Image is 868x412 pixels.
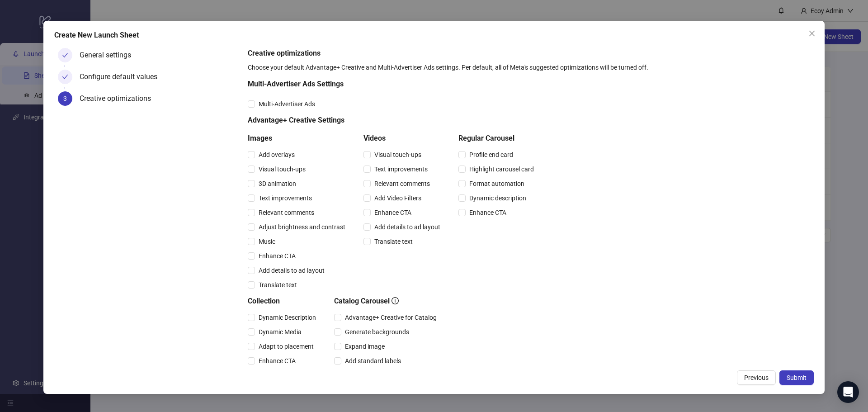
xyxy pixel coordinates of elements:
[248,62,810,72] div: Choose your default Advantage+ Creative and Multi-Advertiser Ads settings. Per default, all of Me...
[255,265,328,275] span: Add details to ad layout
[255,164,309,174] span: Visual touch-ups
[255,193,316,203] span: Text improvements
[255,327,305,337] span: Dynamic Media
[458,133,538,144] h5: Regular Carousel
[63,95,67,102] span: 3
[737,370,776,385] button: Previous
[255,237,279,246] span: Music
[248,296,320,307] h5: Collection
[255,341,317,351] span: Adapt to placement
[255,222,349,232] span: Adjust brightness and contrast
[80,70,165,84] div: Configure default values
[371,193,425,203] span: Add Video Filters
[805,26,819,41] button: Close
[371,208,415,218] span: Enhance CTA
[341,313,440,322] span: Advantage+ Creative for Catalog
[371,222,444,232] span: Add details to ad layout
[248,115,538,126] h5: Advantage+ Creative Settings
[255,208,318,218] span: Relevant comments
[80,91,158,106] div: Creative optimizations
[80,48,138,62] div: General settings
[341,356,405,366] span: Add standard labels
[248,133,349,144] h5: Images
[371,150,425,160] span: Visual touch-ups
[371,237,416,246] span: Translate text
[466,164,538,174] span: Highlight carousel card
[255,251,299,261] span: Enhance CTA
[54,30,814,41] div: Create New Launch Sheet
[255,179,300,189] span: 3D animation
[363,133,444,144] h5: Videos
[341,327,413,337] span: Generate backgrounds
[255,356,299,366] span: Enhance CTA
[371,164,431,174] span: Text improvements
[341,341,388,351] span: Expand image
[62,74,68,80] span: check
[255,150,298,160] span: Add overlays
[779,370,814,385] button: Submit
[466,150,517,160] span: Profile end card
[255,280,301,290] span: Translate text
[744,374,769,381] span: Previous
[371,179,434,189] span: Relevant comments
[255,313,320,322] span: Dynamic Description
[466,208,510,218] span: Enhance CTA
[837,381,859,403] div: Open Intercom Messenger
[255,99,319,109] span: Multi-Advertiser Ads
[392,297,399,304] span: info-circle
[62,52,68,58] span: check
[248,79,538,90] h5: Multi-Advertiser Ads Settings
[787,374,807,381] span: Submit
[466,179,528,189] span: Format automation
[248,48,810,59] h5: Creative optimizations
[466,193,530,203] span: Dynamic description
[334,296,440,307] h5: Catalog Carousel
[808,30,816,37] span: close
